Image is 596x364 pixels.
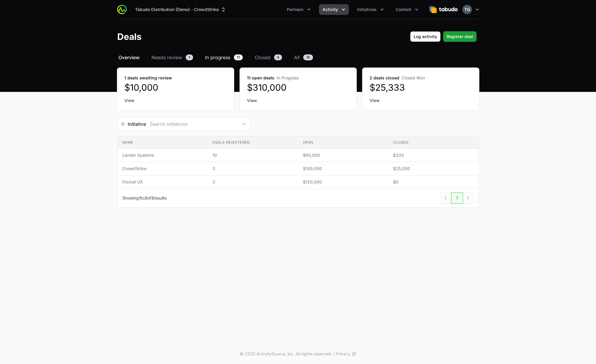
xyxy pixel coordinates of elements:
h1: Deals [117,31,142,42]
dt: 1 deals awaiting review [124,75,227,81]
span: In Progress [277,75,299,80]
a: In progress11 [204,54,244,61]
span: Pocket UX [122,179,203,185]
span: 16 [303,54,313,60]
span: 3 [151,195,154,200]
span: $333 [393,152,474,158]
a: Overview [117,54,141,61]
span: Partners [287,7,304,12]
span: 1 [139,195,141,200]
div: Content menu [392,4,422,15]
span: 10 [212,152,293,158]
span: In progress [205,54,230,61]
dd: $10,000 [124,82,227,93]
span: All [294,54,300,61]
th: Closed [388,136,479,149]
dt: 2 deals closed [370,75,472,81]
p: Showing to of results [122,195,167,201]
span: Closed [255,54,270,61]
th: Name [118,136,208,149]
span: 1 [186,54,193,60]
div: Primary actions [410,31,477,42]
a: Closed5 [254,54,283,61]
button: Tabudo Distribution (Demo) - CrowdStrike [132,4,230,15]
dd: $25,333 [370,82,472,93]
button: Register deal [443,31,477,42]
nav: Deals navigation [117,54,479,61]
div: Main navigation [127,4,422,15]
span: 3 [212,166,293,172]
span: $25,000 [393,166,474,172]
a: 1 [451,192,463,204]
span: 5 [274,54,282,60]
a: All16 [293,54,314,61]
span: Closed Won [402,75,425,80]
span: Register deal [447,33,473,40]
button: Partners [283,4,314,15]
span: 11 [234,54,243,60]
button: Log activity [410,31,441,42]
div: Supplier switch menu [132,4,230,15]
span: Initiatives [357,7,377,12]
span: $90,000 [303,152,384,158]
span: Activity [323,7,338,12]
a: Privacy [336,351,356,357]
span: 3 [145,195,147,200]
span: Content [396,7,411,12]
span: $120,000 [303,179,384,185]
img: Tabudo Distribution (Demo) [429,4,458,15]
span: $100,000 [303,166,384,172]
a: Needs review1 [150,54,194,61]
span: Overview [118,54,140,61]
div: Open [238,118,250,130]
button: Initiatives [353,4,387,15]
img: Timothy Greig [462,5,472,14]
input: Search initiatives [146,118,238,130]
span: | [333,351,335,357]
a: View [247,98,349,103]
p: © 2025 ActivitySource, inc. All rights reserved. [240,351,332,357]
span: Initiative [118,120,146,128]
span: Needs review [151,54,182,61]
div: Initiatives menu [353,4,387,15]
a: View [370,98,472,103]
span: Lander Systems [122,152,203,158]
img: ActivitySource [117,5,127,14]
span: 3 [212,179,293,185]
dt: 11 open deals [247,75,349,81]
div: Activity menu [319,4,349,15]
dd: $310,000 [247,82,349,93]
div: Partners menu [283,4,314,15]
span: CrowdStrike [122,166,203,172]
section: Deals Filters [117,118,479,208]
button: Activity [319,4,349,15]
th: Deals registered [208,136,298,149]
span: Log activity [414,33,437,40]
th: Open [298,136,389,149]
button: Content [392,4,422,15]
span: $0 [393,179,474,185]
a: View [124,98,227,103]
